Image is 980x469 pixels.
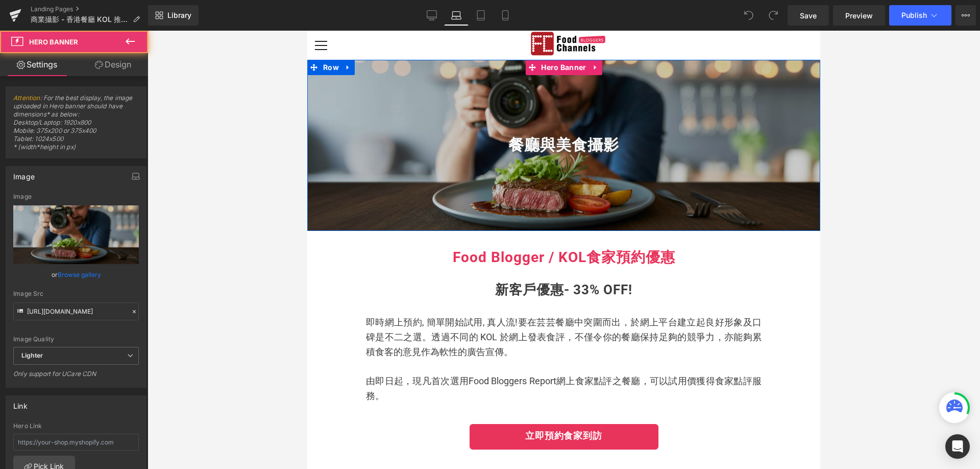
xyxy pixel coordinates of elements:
b: Lighter [21,351,43,359]
a: 立即預約食家到訪 [162,393,351,419]
span: Save [800,10,817,21]
input: Link [13,302,139,320]
a: Design [76,53,150,76]
h2: 新客戶優惠- 33% OFF! [8,249,505,270]
div: Open Intercom Messenger [945,434,970,459]
div: Image [13,193,139,200]
a: Expand / Collapse [282,29,295,44]
button: Undo [739,5,759,26]
p: 由即日起，現凡首次選用Food Bloggers Report網上食家點評之餐廳，可以試用價獲得食家點評服務。 [59,343,454,373]
button: Publish [889,5,951,26]
div: Image Src [13,290,139,297]
a: Tablet [469,5,493,26]
span: Preview [845,10,873,21]
div: or [13,269,139,280]
div: Hero Link [13,423,139,430]
a: Expand / Collapse [34,29,47,44]
a: Preview [833,5,885,26]
a: Mobile [493,5,518,26]
div: Link [13,396,28,410]
button: Redo [763,5,783,26]
a: Attention [13,94,40,102]
span: Publish [901,11,927,19]
p: 即時網上預約, 簡單開始試用, 真人流!要在芸芸餐廳中突圍而出，於網上平台建立起良好形象及口碑是不二之選。透過不同的 KOL 於網上發表食評，不僅令你的餐廳保持足夠的競爭力，亦能夠累積食客的意見... [59,285,454,329]
span: Hero Banner [231,29,281,44]
span: Library [167,11,191,20]
a: Landing Pages [31,5,148,13]
input: https://your-shop.myshopify.com [13,434,139,451]
span: Row [13,29,34,44]
span: 商業攝影 - 香港餐廳 KOL 推廣中心 Food Bloggers [31,15,129,24]
a: New Library [148,5,199,26]
a: Browse gallery [58,266,101,284]
div: Image [13,167,35,181]
span: Hero Banner [29,38,78,46]
div: Only support for UCare CDN [13,370,139,385]
button: More [955,5,976,26]
button: menu [8,9,20,21]
div: Image Quality [13,336,139,343]
a: Laptop [444,5,469,26]
a: Desktop [420,5,444,26]
span: 立即預約食家到訪 [218,400,295,410]
span: : For the best display, the image uploaded in Hero banner should have dimensions* as below: Deskt... [13,94,139,158]
h2: Food Blogger / KOL食家預約優惠 [8,216,505,239]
